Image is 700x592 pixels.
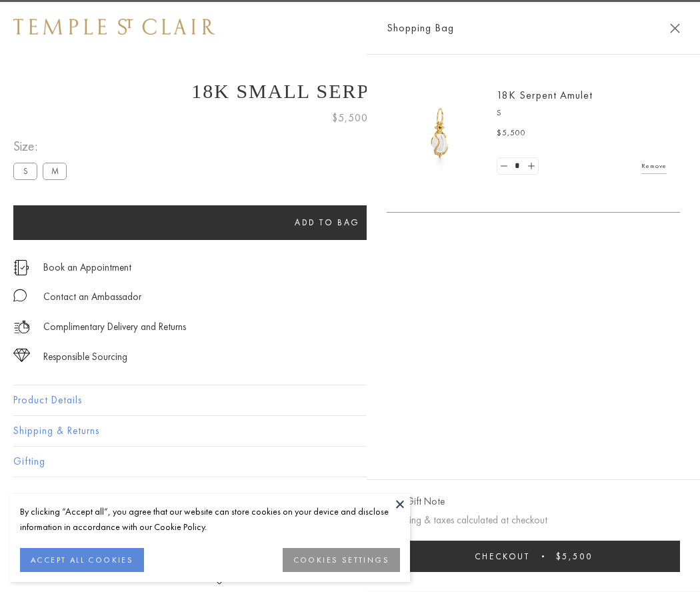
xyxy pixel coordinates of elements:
[20,548,144,572] button: ACCEPT ALL COOKIES
[13,385,687,415] button: Product Details
[13,135,72,157] span: Size:
[43,260,131,275] a: Book an Appointment
[387,541,680,572] button: Checkout $5,500
[295,217,360,228] span: Add to bag
[670,23,680,33] button: Close Shopping Bag
[43,319,186,335] p: Complimentary Delivery and Returns
[13,163,37,179] label: S
[524,158,537,175] a: Set quantity to 2
[43,163,67,179] label: M
[43,289,141,305] div: Contact an Ambassador
[13,260,29,275] img: icon_appointment.svg
[13,19,215,35] img: Temple St. Clair
[13,289,27,302] img: MessageIcon-01_2.svg
[43,349,127,365] div: Responsible Sourcing
[387,493,445,510] button: Add Gift Note
[13,319,30,335] img: icon_delivery.svg
[13,80,687,103] h1: 18K Small Serpent Amulet
[20,504,400,535] div: By clicking “Accept all”, you agree that our website can store cookies on your device and disclos...
[13,205,641,240] button: Add to bag
[497,158,511,175] a: Set quantity to 0
[400,93,480,173] img: P51836-E11SERPPV
[13,447,687,477] button: Gifting
[497,107,667,120] p: S
[387,19,454,37] span: Shopping Bag
[475,551,530,562] span: Checkout
[13,416,687,446] button: Shipping & Returns
[332,109,368,127] span: $5,500
[387,512,680,529] p: Shipping & taxes calculated at checkout
[283,548,400,572] button: COOKIES SETTINGS
[641,159,667,173] a: Remove
[497,88,593,102] a: 18K Serpent Amulet
[556,551,593,562] span: $5,500
[497,127,526,140] span: $5,500
[13,349,30,362] img: icon_sourcing.svg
